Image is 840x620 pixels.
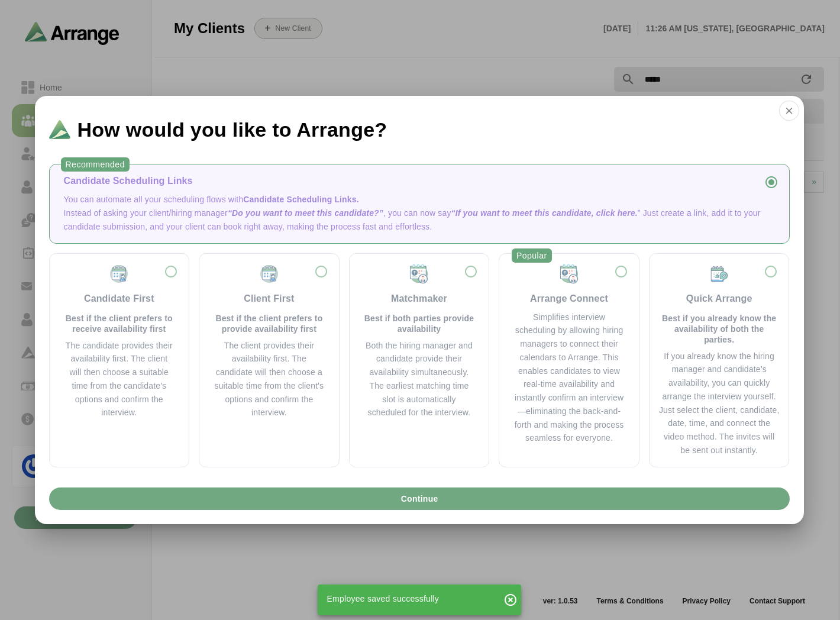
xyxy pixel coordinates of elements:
p: Instead of asking your client/hiring manager , you can now say ” Just create a link, add it to yo... [64,206,775,234]
img: Quick Arrange [709,263,730,285]
div: Candidate First [84,292,154,306]
span: Candidate Scheduling Links. [243,195,358,204]
div: Matchmaker [391,292,447,306]
div: Popular [512,248,552,263]
div: Client First [244,292,294,306]
span: “If you want to meet this candidate, click here. [451,208,638,218]
img: Matchmaker [558,263,580,285]
span: How would you like to Arrange? [77,120,387,140]
span: “Do you want to meet this candidate?” [228,208,383,218]
p: Best if the client prefers to receive availability first [64,313,175,334]
img: Client First [259,263,280,285]
div: Recommended [61,157,130,172]
p: Best if the client prefers to provide availability first [214,313,325,334]
img: Logo [49,120,70,139]
div: Candidate Scheduling Links [64,174,775,188]
span: Employee saved successfully [327,594,440,603]
div: The client provides their availability first. The candidate will then choose a suitable time from... [214,339,325,420]
img: Candidate First [108,263,130,285]
p: You can automate all your scheduling flows with [64,193,775,206]
div: Quick Arrange [686,292,752,306]
div: Arrange Connect [530,292,608,306]
div: Simplifies interview scheduling by allowing hiring managers to connect their calendars to Arrange... [513,311,625,445]
p: Best if you already know the availability of both the parties. [659,313,780,345]
div: The candidate provides their availability first. The client will then choose a suitable time from... [64,339,175,420]
p: Best if both parties provide availability [364,313,475,334]
button: Continue [49,487,790,510]
img: Matchmaker [408,263,429,285]
span: Continue [400,487,438,510]
div: Both the hiring manager and candidate provide their availability simultaneously. The earliest mat... [364,339,475,420]
div: If you already know the hiring manager and candidate’s availability, you can quickly arrange the ... [659,350,780,457]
